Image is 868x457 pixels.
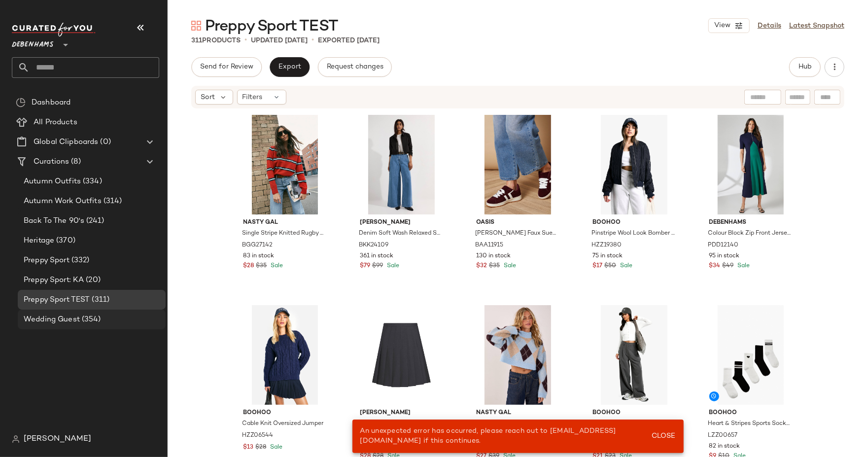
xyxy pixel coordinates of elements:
a: Details [758,21,781,31]
span: An unexpected error has occurred, please reach out to [EMAIL_ADDRESS][DOMAIN_NAME] if this contin... [360,427,616,445]
span: $32 [476,262,487,271]
span: Sale [385,263,399,269]
span: Preppy Sport TEST [24,294,90,306]
img: hzz06544_navy_xl [236,305,335,405]
button: Export [270,57,310,77]
span: BAA11915 [475,241,503,250]
span: $35 [489,262,500,271]
span: (354) [80,314,101,325]
p: Exported [DATE] [318,35,380,46]
span: $49 [723,262,734,271]
span: LZZ00657 [708,431,738,440]
img: bkk24109_mid%20blue_xl [352,115,451,214]
span: 75 in stock [592,252,623,261]
span: (332) [69,255,90,266]
img: bgg27104_light%20blue_xl [468,305,567,405]
img: svg%3e [16,98,26,107]
span: Sale [269,263,283,269]
span: [PERSON_NAME] [360,409,443,418]
span: $35 [256,262,267,271]
button: Send for Review [191,57,262,77]
span: (20) [84,275,101,286]
span: [PERSON_NAME] [24,433,91,445]
span: $50 [604,262,616,271]
span: BGG27142 [243,241,273,250]
span: 83 in stock [243,252,275,261]
span: 361 in stock [360,252,393,261]
span: Preppy Sport [24,255,69,266]
div: Products [191,35,241,46]
img: svg%3e [12,435,20,443]
span: (8) [69,156,80,168]
span: Back To The 90's [24,215,84,227]
span: Nasty Gal [476,409,559,418]
span: Debenhams [709,218,793,227]
span: Preppy Sport: KA [24,275,84,286]
span: Send for Review [200,63,253,71]
img: bgg27142_red_xl [236,115,335,214]
p: updated [DATE] [251,35,308,46]
span: Cable Knit Oversized Jumper [243,420,324,428]
span: Colour Block Zip Front Jersey Midi Dress [708,229,792,238]
span: Pinstripe Wool Look Bomber Jacket [591,229,675,238]
span: PDD12140 [708,241,739,250]
span: [PERSON_NAME] [360,218,443,227]
img: pdd12140_navy_xl [701,115,800,214]
span: Curations [34,156,69,168]
span: boohoo [243,409,327,418]
img: baa11915_dark%20red_xl [468,115,567,214]
span: Sale [269,444,283,451]
span: $79 [360,262,370,271]
img: cfy_white_logo.C9jOOHJF.svg [12,23,96,36]
img: m5055379085467_black_xl [352,305,451,405]
span: Preppy Sport TEST [205,17,338,36]
span: (314) [102,196,122,207]
span: Close [651,432,675,440]
span: (0) [98,137,110,148]
span: View [714,22,730,30]
span: Oasis [476,218,559,227]
span: All Products [34,117,77,128]
span: $13 [243,443,254,452]
span: Sale [736,263,750,269]
span: (241) [84,215,104,227]
span: $28 [243,262,254,271]
span: [PERSON_NAME] Faux Suede Lace Up Trainers [475,229,558,238]
span: Export [278,63,301,71]
span: boohoo [592,218,676,227]
span: Global Clipboards [34,137,98,148]
span: Autumn Work Outfits [24,196,102,207]
span: Sale [502,263,516,269]
span: Autumn Outfits [24,176,81,187]
span: BKK24109 [359,241,388,250]
span: Sort [201,92,215,103]
span: $28 [256,443,267,452]
span: • [312,35,314,46]
span: HZZ19380 [591,241,622,250]
span: Nasty Gal [243,218,327,227]
span: Heart & Stripes Sports Socks 5 Pack [708,420,792,428]
span: $34 [709,262,721,271]
span: HZZ06544 [243,431,274,440]
span: Denim Soft Wash Relaxed Straight Leg [PERSON_NAME] [359,229,442,238]
button: Request changes [318,57,392,77]
span: Dashboard [32,97,70,108]
span: Heritage [24,235,54,246]
button: Close [647,427,679,445]
span: 82 in stock [709,442,740,451]
img: hzz19380_navy_xl [585,115,684,214]
a: Latest Snapshot [789,21,844,31]
span: Debenhams [12,34,54,51]
span: $17 [592,262,602,271]
button: Hub [789,57,821,77]
span: (311) [90,294,109,306]
span: Request changes [326,63,383,71]
img: svg%3e [191,21,201,31]
img: lzz00657_white_xl [701,305,800,405]
span: 130 in stock [476,252,511,261]
span: boohoo [709,409,793,418]
span: $99 [372,262,383,271]
span: 311 [191,37,202,44]
span: Single Stripe Knitted Rugby Top [243,229,326,238]
span: (370) [54,235,75,246]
